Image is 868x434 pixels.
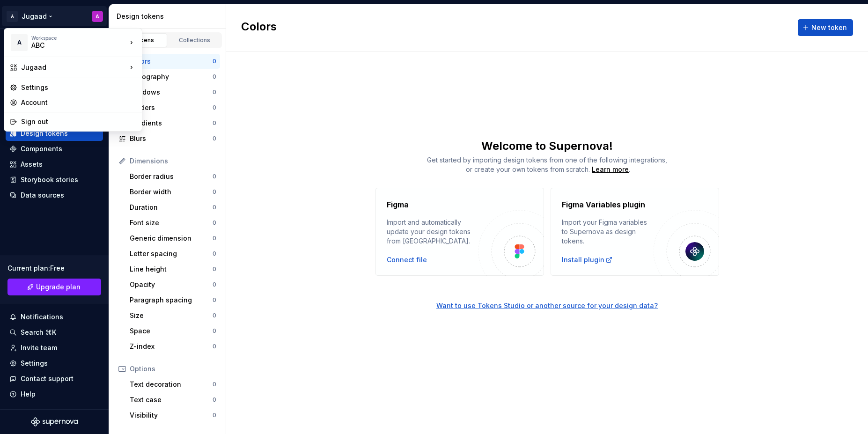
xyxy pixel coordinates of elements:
div: Account [21,98,136,107]
div: Jugaad [21,63,127,72]
div: Settings [21,83,136,92]
div: Workspace [31,35,127,41]
div: Sign out [21,117,136,126]
div: A [11,34,28,51]
div: ABC [31,41,111,50]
